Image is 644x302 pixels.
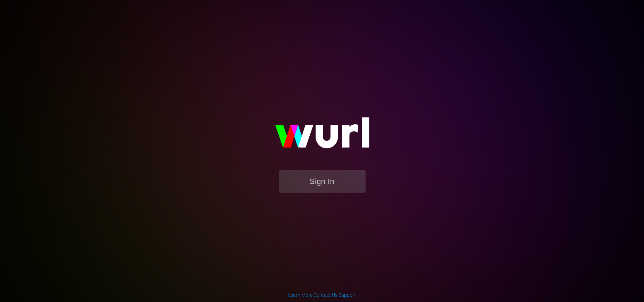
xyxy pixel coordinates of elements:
a: Learn More [288,292,312,298]
a: Support [338,292,356,298]
div: | | [288,292,356,299]
a: Contact Us [313,292,337,298]
img: wurl-logo-on-black-223613ac3d8ba8fe6dc639794a292ebdb59501304c7dfd60c99c58986ef67473.svg [253,102,392,170]
button: Sign In [279,170,366,193]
